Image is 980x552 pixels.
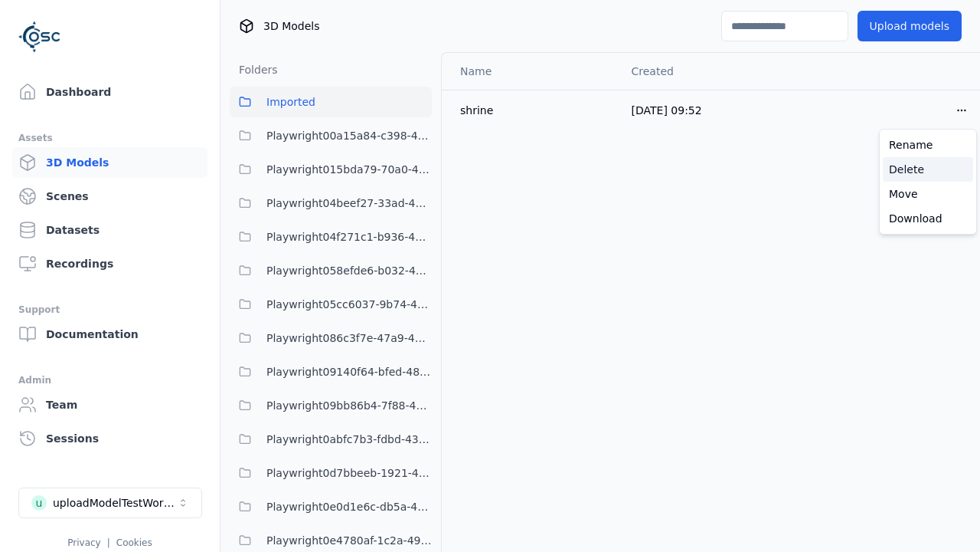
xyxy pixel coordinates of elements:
a: Download [883,206,973,231]
a: Rename [883,133,973,157]
a: Delete [883,157,973,182]
a: Move [883,182,973,206]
